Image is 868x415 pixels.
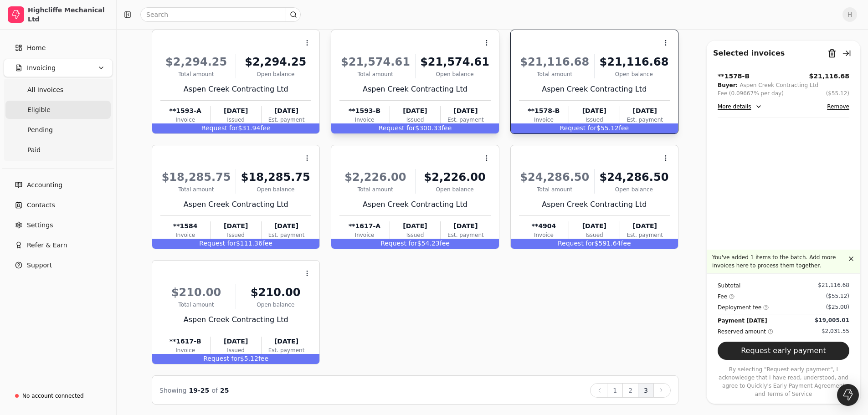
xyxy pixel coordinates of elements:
[390,231,440,239] div: Issued
[419,54,491,70] div: $21,574.61
[419,70,491,78] div: Open balance
[519,54,591,70] div: $21,116.68
[262,116,311,124] div: Est. payment
[27,261,52,270] span: Support
[441,106,490,116] div: [DATE]
[262,346,311,354] div: Est. payment
[339,116,389,124] div: Invoice
[620,116,670,124] div: Est. payment
[211,106,261,116] div: [DATE]
[441,221,490,231] div: [DATE]
[4,236,113,254] button: Refer & Earn
[621,240,631,247] span: fee
[519,169,591,185] div: $24,286.50
[160,284,232,301] div: $210.00
[511,239,678,249] div: $591.64
[240,70,311,78] div: Open balance
[598,54,670,70] div: $21,116.68
[27,200,55,210] span: Contacts
[211,346,261,354] div: Issued
[622,383,638,398] button: 2
[441,116,490,124] div: Est. payment
[189,387,210,394] span: 19 - 25
[598,70,670,78] div: Open balance
[842,7,857,22] button: H
[160,116,210,124] div: Invoice
[5,141,111,159] a: Paid
[211,337,261,346] div: [DATE]
[27,43,46,53] span: Home
[160,301,232,309] div: Total amount
[211,387,218,394] span: of
[258,355,268,362] span: fee
[519,199,670,210] div: Aspen Creek Contracting Ltd
[809,72,849,81] div: $21,116.68
[339,70,411,78] div: Total amount
[598,185,670,194] div: Open balance
[152,123,319,133] div: $31.94
[262,337,311,346] div: [DATE]
[160,54,232,70] div: $2,294.25
[262,221,311,231] div: [DATE]
[28,5,108,24] div: Highcliffe Mechanical Ltd
[569,116,619,124] div: Issued
[826,292,849,300] div: ($55.12)
[419,169,491,185] div: $2,226.00
[379,124,416,132] span: Request for
[718,303,769,312] div: Deployment fee
[203,355,240,362] span: Request for
[713,48,785,59] div: Selected invoices
[718,101,762,112] button: More details
[4,59,113,77] button: Invoicing
[718,342,849,360] button: Request early payment
[5,101,111,119] a: Eligible
[718,316,767,325] div: Payment [DATE]
[620,231,670,239] div: Est. payment
[27,125,53,135] span: Pending
[339,199,490,210] div: Aspen Creek Contracting Ltd
[140,7,301,22] input: Search
[380,240,417,247] span: Request for
[5,121,111,139] a: Pending
[718,292,734,301] div: Fee
[560,124,596,132] span: Request for
[160,231,210,239] div: Invoice
[598,169,670,185] div: $24,286.50
[260,124,270,132] span: fee
[201,124,238,132] span: Request for
[607,383,623,398] button: 1
[160,70,232,78] div: Total amount
[4,256,113,274] button: Support
[331,123,498,133] div: $300.33
[211,116,261,124] div: Issued
[558,240,595,247] span: Request for
[519,116,569,124] div: Invoice
[160,346,210,354] div: Invoice
[827,101,849,112] button: Remove
[199,240,236,247] span: Request for
[211,231,261,239] div: Issued
[27,85,63,95] span: All Invoices
[390,106,440,116] div: [DATE]
[160,169,232,185] div: $18,285.75
[27,241,67,250] span: Refer & Earn
[441,231,490,239] div: Est. payment
[620,221,670,231] div: [DATE]
[718,89,784,97] div: Fee (0.09667% per day)
[4,176,113,194] a: Accounting
[390,116,440,124] div: Issued
[712,253,846,270] p: You've added 1 items to the batch. Add more invoices here to process them together.
[718,281,740,290] div: Subtotal
[152,239,319,249] div: $111.36
[160,84,311,95] div: Aspen Creek Contracting Ltd
[339,169,411,185] div: $2,226.00
[27,105,51,115] span: Eligible
[519,70,591,78] div: Total amount
[240,169,311,185] div: $18,285.75
[519,84,670,95] div: Aspen Creek Contracting Ltd
[718,81,738,89] div: Buyer:
[4,196,113,214] a: Contacts
[442,124,452,132] span: fee
[240,301,311,309] div: Open balance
